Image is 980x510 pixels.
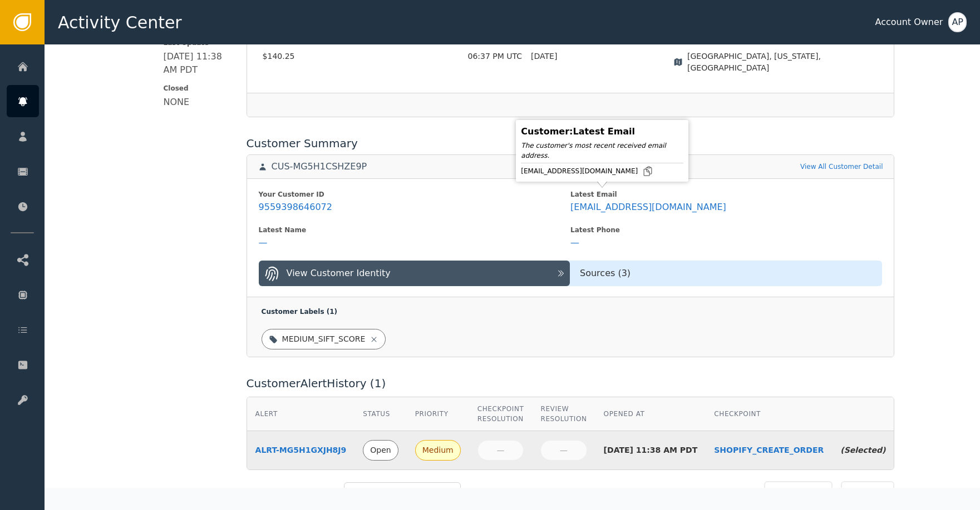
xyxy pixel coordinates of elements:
[407,397,469,431] th: Priority
[800,162,883,172] a: View All Customer Detail
[687,51,878,74] span: [GEOGRAPHIC_DATA], [US_STATE], [GEOGRAPHIC_DATA]
[706,397,832,431] th: Checkpoint
[570,225,882,235] div: Latest Phone
[259,237,268,248] div: —
[714,444,824,456] a: SHOPIFY_CREATE_ORDER
[263,51,468,62] span: $140.25
[468,51,523,62] span: 06:37 PM UTC
[570,267,882,280] div: Sources ( 3 )
[247,397,355,431] th: Alert
[469,397,533,431] th: Checkpoint Resolution
[422,444,454,456] div: Medium
[164,96,190,109] div: NONE
[247,135,895,152] div: Customer Summary
[570,237,579,248] div: —
[164,50,231,77] div: [DATE] 11:38 AM PDT
[548,444,579,456] div: —
[840,446,885,454] span: (Selected)
[247,487,336,498] div: Showing 1 to 1 of 1 results
[370,444,391,456] div: Open
[287,267,391,280] div: View Customer Identity
[521,141,683,161] div: The customer's most recent received email address.
[282,333,366,345] div: MEDIUM_SIFT_SCORE
[344,482,461,503] button: Display 5 per page
[521,166,683,177] div: [EMAIL_ADDRESS][DOMAIN_NAME]
[570,189,882,199] div: Latest Email
[485,444,517,456] div: —
[354,397,406,431] th: Status
[164,83,231,93] span: Closed
[531,51,557,62] span: [DATE]
[259,261,570,286] button: View Customer Identity
[356,487,438,498] div: Display 5 per page
[272,161,367,172] div: CUS-MG5H1CSHZE9P
[259,225,570,235] div: Latest Name
[259,189,570,199] div: Your Customer ID
[875,16,943,29] div: Account Owner
[604,444,698,456] div: [DATE] 11:38 AM PDT
[259,202,332,213] div: 9559398646072
[570,202,726,213] div: [EMAIL_ADDRESS][DOMAIN_NAME]
[58,10,182,35] span: Activity Center
[521,125,683,138] div: Customer : Latest Email
[595,397,706,431] th: Opened At
[262,308,337,316] span: Customer Labels ( 1 )
[532,397,595,431] th: Review Resolution
[948,12,967,32] button: AP
[255,444,347,456] a: ALRT-MG5H1GXJH8J9
[247,375,895,392] div: Customer Alert History ( 1 )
